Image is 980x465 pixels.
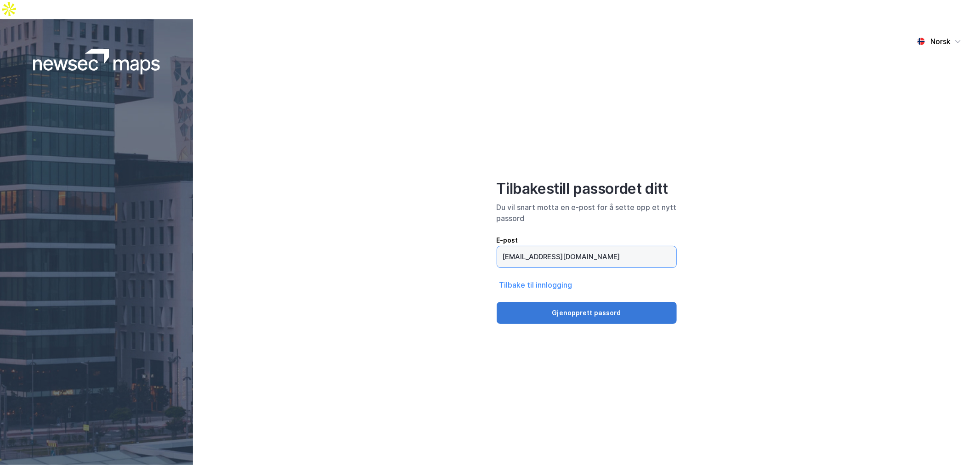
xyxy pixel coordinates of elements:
[33,49,160,74] img: logoWhite.bf58a803f64e89776f2b079ca2356427.svg
[934,421,980,465] iframe: Chat Widget
[497,279,575,291] button: Tilbake til innlogging
[930,36,951,47] div: Norsk
[497,202,677,224] div: Du vil snart motta en e-post for å sette opp et nytt passord
[497,235,677,246] div: E-post
[497,180,677,198] div: Tilbakestill passordet ditt
[497,302,677,324] button: Gjenopprett passord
